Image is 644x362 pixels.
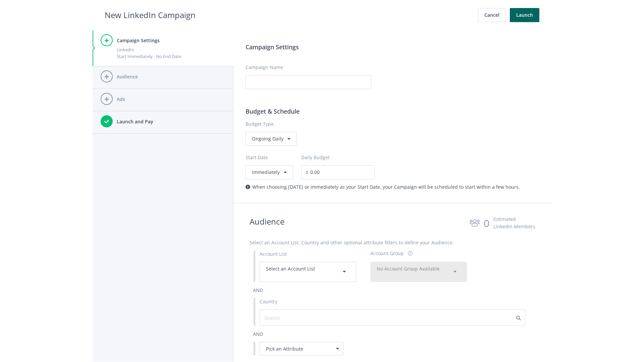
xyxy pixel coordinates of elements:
[246,183,539,191] div: When choosing [DATE] or immediately as your Start Date, your Campaign will be scheduled to start ...
[484,215,489,231] div: 0
[260,250,287,258] label: Account List
[117,73,225,80] h4: Audience
[117,96,225,103] h4: Ads
[478,8,506,22] button: Cancel
[246,165,293,179] button: Immediately
[301,154,330,161] label: Daily Budget
[246,107,539,116] h3: Budget & Schedule
[301,165,308,179] span: $
[377,265,440,272] span: No Account Group Available
[253,331,263,337] span: and
[246,154,301,161] label: Start Date
[117,118,225,125] h4: Launch and Pay
[117,37,225,44] h4: Campaign Settings
[253,287,263,293] span: and
[250,215,284,231] h2: Audience
[493,216,535,230] div: Estimated LinkedIn Members
[105,9,196,21] h2: New LinkedIn Campaign
[510,8,539,22] button: Launch
[370,250,404,257] div: Account Group
[246,42,539,52] h3: Campaign Settings
[377,265,461,279] div: No Account Group Available
[117,53,225,60] div: Start Immediately - No End Date
[117,46,225,53] div: LinkedIn
[250,239,454,246] label: Select an Account List, Country and other optional attribute filters to define your Audience.
[260,342,343,355] div: Pick an Attribute
[246,132,297,146] div: Ongoing Daily
[264,314,324,321] input: Search
[266,265,315,272] span: Select an Account List
[260,298,277,305] label: Country
[246,120,539,128] label: Budget Type
[246,64,283,71] label: Campaign Name
[266,265,350,279] div: Select an Account List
